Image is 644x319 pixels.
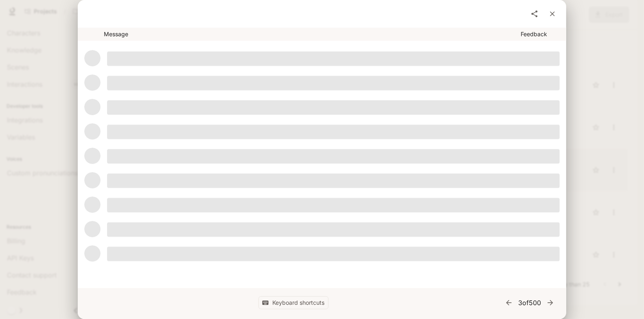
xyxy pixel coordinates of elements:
button: share [527,7,542,21]
p: Message [104,30,521,38]
p: Feedback [521,30,560,38]
button: close [545,7,560,21]
p: 3 of 500 [518,298,541,308]
button: Keyboard shortcuts [258,296,329,310]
